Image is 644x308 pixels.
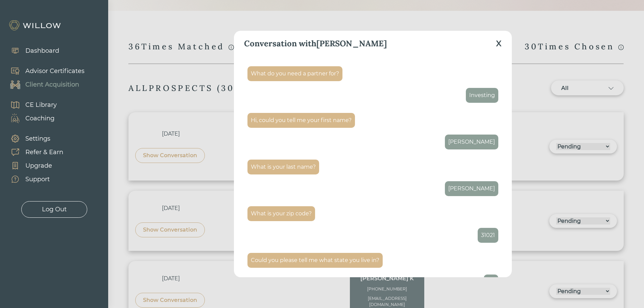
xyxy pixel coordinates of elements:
div: CE Library [25,100,57,110]
div: What do you need a partner for? [251,70,339,78]
a: CE Library [3,98,57,112]
div: X [496,38,502,50]
div: Log Out [42,205,67,214]
a: Dashboard [3,44,59,57]
div: Refer & Earn [25,148,63,157]
div: Settings [25,134,50,143]
div: Advisor Certificates [25,67,85,76]
div: What is your last name? [251,163,316,171]
div: Dashboard [25,46,59,55]
div: Conversation with [PERSON_NAME] [244,38,387,50]
div: Hi, could you tell me your first name? [251,116,352,124]
div: Coaching [25,114,54,123]
div: Support [25,175,50,184]
img: Willow [8,20,63,31]
a: Refer & Earn [3,145,63,159]
a: Coaching [3,112,57,125]
div: [PERSON_NAME] [448,138,495,146]
div: What is your zip code? [251,210,312,218]
a: Upgrade [3,159,63,172]
a: Advisor Certificates [3,64,85,78]
div: 31021 [481,231,495,239]
a: Settings [3,132,63,145]
div: [PERSON_NAME] [448,185,495,193]
div: Investing [469,91,495,99]
div: Client Acquisition [25,80,79,89]
div: Upgrade [25,161,52,170]
a: Client Acquisition [3,78,85,91]
div: Could you please tell me what state you live in? [251,256,379,264]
